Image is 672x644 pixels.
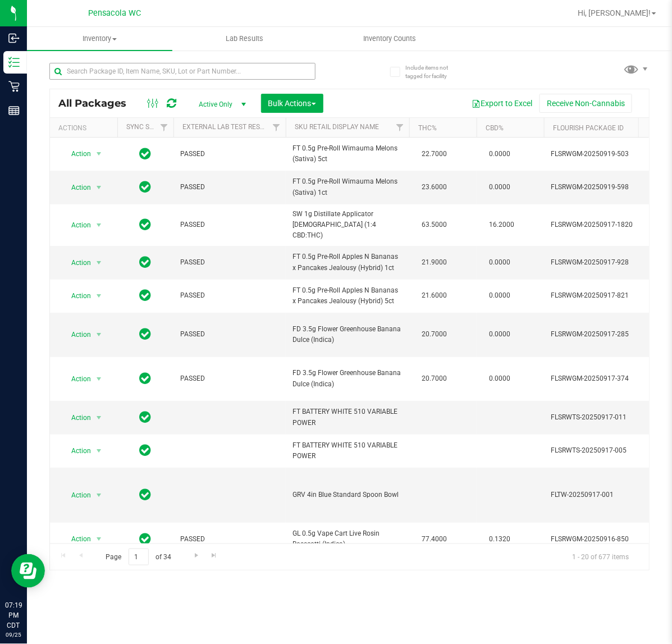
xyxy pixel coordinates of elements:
[92,180,106,195] span: select
[483,179,516,195] span: 0.0000
[61,443,92,459] span: Action
[391,118,409,137] a: Filter
[261,94,323,113] button: Bulk Actions
[292,176,403,198] span: FT 0.5g Pre-Roll Wimauma Melons (Sativa) 1ct
[92,217,106,233] span: select
[483,217,520,233] span: 16.2000
[129,549,149,566] input: 1
[140,217,152,232] span: In Sync
[563,549,638,565] span: 1 - 20 of 677 items
[8,81,20,92] inline-svg: Retail
[58,124,113,132] div: Actions
[61,146,92,162] span: Action
[180,182,279,193] span: PASSED
[551,182,661,193] span: FLSRWGM-20250919-598
[8,33,20,44] inline-svg: Inbound
[140,146,152,162] span: In Sync
[416,287,452,304] span: 21.6000
[140,287,152,303] span: In Sync
[92,531,106,547] span: select
[416,179,452,195] span: 23.6000
[140,179,152,195] span: In Sync
[182,123,271,131] a: External Lab Test Result
[92,255,106,271] span: select
[180,329,279,340] span: PASSED
[551,329,661,340] span: FLSRWGM-20250917-285
[551,412,661,423] span: FLSRWTS-20250917-011
[551,220,661,230] span: FLSRWGM-20250917-1820
[180,534,279,545] span: PASSED
[61,288,92,304] span: Action
[416,146,452,162] span: 22.7000
[483,371,516,387] span: 0.0000
[92,371,106,387] span: select
[58,97,138,109] span: All Packages
[292,440,403,462] span: FT BATTERY WHITE 510 VARIABLE POWER
[140,531,152,547] span: In Sync
[61,487,92,503] span: Action
[27,34,172,44] span: Inventory
[551,490,661,500] span: FLTW-20250917-001
[416,531,452,547] span: 77.4000
[551,445,661,456] span: FLSRWTS-20250917-005
[268,99,316,108] span: Bulk Actions
[155,118,173,137] a: Filter
[483,531,516,547] span: 0.1320
[317,27,463,51] a: Inventory Counts
[483,287,516,304] span: 0.0000
[140,487,152,503] span: In Sync
[92,443,106,459] span: select
[88,8,141,18] span: Pensacola WC
[96,549,181,566] span: Page of 34
[27,27,172,51] a: Inventory
[11,554,45,588] iframe: Resource center
[292,143,403,165] span: FT 0.5g Pre-Roll Wimauma Melons (Sativa) 5ct
[486,124,504,132] a: CBD%
[211,34,278,44] span: Lab Results
[405,63,461,80] span: Include items not tagged for facility
[292,252,403,273] span: FT 0.5g Pre-Roll Apples N Bananas x Pancakes Jealousy (Hybrid) 1ct
[61,217,92,233] span: Action
[140,371,152,386] span: In Sync
[61,255,92,271] span: Action
[551,257,661,268] span: FLSRWGM-20250917-928
[553,124,624,132] a: Flourish Package ID
[8,57,20,68] inline-svg: Inventory
[292,407,403,428] span: FT BATTERY WHITE 510 VARIABLE POWER
[416,217,452,233] span: 63.5000
[180,290,279,301] span: PASSED
[92,146,106,162] span: select
[540,94,632,113] button: Receive Non-Cannabis
[180,257,279,268] span: PASSED
[295,123,379,131] a: Sku Retail Display Name
[551,149,661,159] span: FLSRWGM-20250919-503
[464,94,540,113] button: Export to Excel
[578,8,651,17] span: Hi, [PERSON_NAME]!
[483,326,516,342] span: 0.0000
[92,327,106,342] span: select
[140,442,152,458] span: In Sync
[416,254,452,271] span: 21.9000
[61,531,92,547] span: Action
[172,27,318,51] a: Lab Results
[292,285,403,307] span: FT 0.5g Pre-Roll Apples N Bananas x Pancakes Jealousy (Hybrid) 5ct
[292,368,403,389] span: FD 3.5g Flower Greenhouse Banana Dulce (Indica)
[292,528,403,550] span: GL 0.5g Vape Cart Live Rosin Bosscotti (Indica)
[61,180,92,195] span: Action
[551,290,661,301] span: FLSRWGM-20250917-821
[92,410,106,426] span: select
[188,549,204,564] a: Go to the next page
[140,254,152,270] span: In Sync
[180,220,279,230] span: PASSED
[416,371,452,387] span: 20.7000
[348,34,431,44] span: Inventory Counts
[5,600,22,631] p: 07:19 PM CDT
[140,326,152,342] span: In Sync
[483,146,516,162] span: 0.0000
[8,105,20,116] inline-svg: Reports
[61,327,92,342] span: Action
[92,288,106,304] span: select
[267,118,286,137] a: Filter
[292,209,403,241] span: SW 1g Distillate Applicator [DEMOGRAPHIC_DATA] (1:4 CBD:THC)
[61,410,92,426] span: Action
